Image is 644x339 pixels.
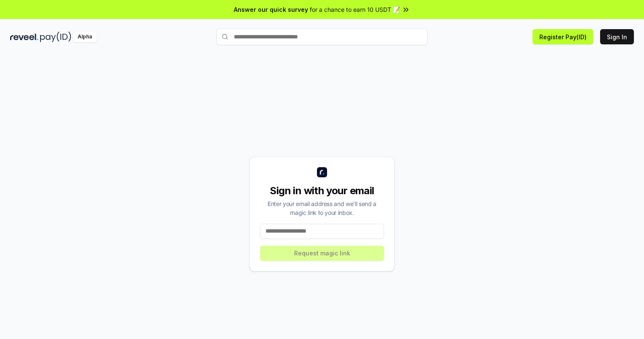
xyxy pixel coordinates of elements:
span: Answer our quick survey [234,5,308,14]
button: Sign In [600,29,634,44]
div: Enter your email address and we’ll send a magic link to your inbox. [260,199,384,217]
div: Alpha [73,32,97,42]
span: for a chance to earn 10 USDT 📝 [310,5,400,14]
img: pay_id [40,32,71,42]
img: reveel_dark [10,32,38,42]
img: logo_small [317,167,327,177]
div: Sign in with your email [260,184,384,198]
button: Register Pay(ID) [533,29,593,44]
